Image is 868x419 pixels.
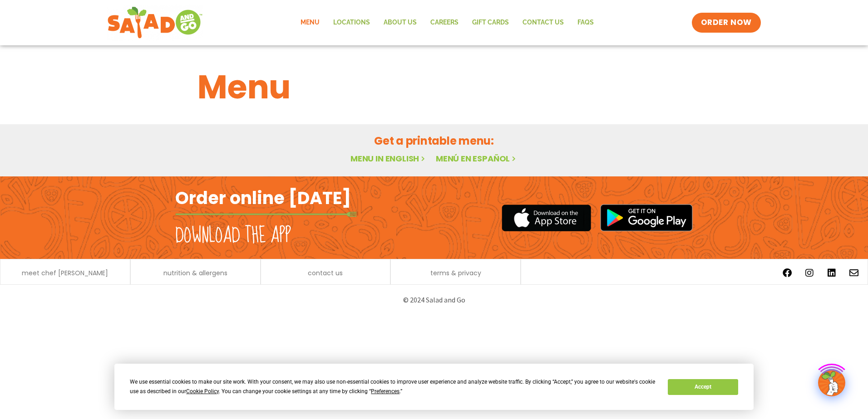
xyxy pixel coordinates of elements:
h2: Get a printable menu: [197,133,671,149]
a: Contact Us [516,12,571,33]
img: fork [175,212,357,217]
a: Menú en español [436,153,518,164]
a: Menu [294,12,326,33]
img: appstore [502,203,591,233]
a: ORDER NOW [692,13,761,33]
p: © 2024 Salad and Go [180,294,688,306]
h1: Menu [197,63,671,112]
a: FAQs [571,12,601,33]
nav: Menu [294,12,601,33]
button: Accept [668,379,738,395]
h2: Order online [DATE] [175,187,351,209]
img: new-SAG-logo-768×292 [107,5,203,41]
span: Cookie Policy [186,388,219,395]
h2: Download the app [175,223,291,248]
a: About Us [377,12,424,33]
a: terms & privacy [430,270,481,276]
span: Preferences [371,388,399,395]
a: nutrition & allergens [163,270,227,276]
a: meet chef [PERSON_NAME] [22,270,108,276]
span: ORDER NOW [701,17,752,28]
a: GIFT CARDS [465,12,516,33]
a: Menu in English [350,153,427,164]
img: google_play [600,204,693,231]
a: Locations [326,12,377,33]
a: contact us [308,270,343,276]
div: Cookie Consent Prompt [114,364,754,410]
div: We use essential cookies to make our site work. With your consent, we may also use non-essential ... [130,377,657,396]
a: Careers [424,12,465,33]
